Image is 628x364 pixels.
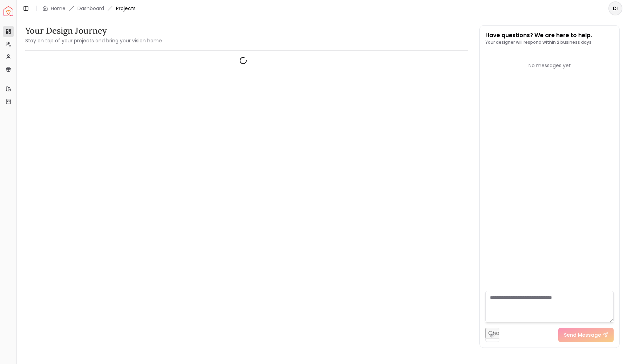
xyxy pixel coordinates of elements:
small: Stay on top of your projects and bring your vision home [25,37,162,44]
p: Have questions? We are here to help. [485,31,593,40]
span: DI [609,2,622,15]
h3: Your Design Journey [25,25,162,36]
a: Dashboard [77,5,104,12]
div: No messages yet [485,62,614,69]
button: DI [608,1,622,15]
a: Home [51,5,66,12]
p: Your designer will respond within 2 business days. [485,40,593,45]
a: Spacejoy [4,6,13,16]
img: Spacejoy Logo [4,6,13,16]
span: Projects [116,5,136,12]
nav: breadcrumb [42,5,136,12]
